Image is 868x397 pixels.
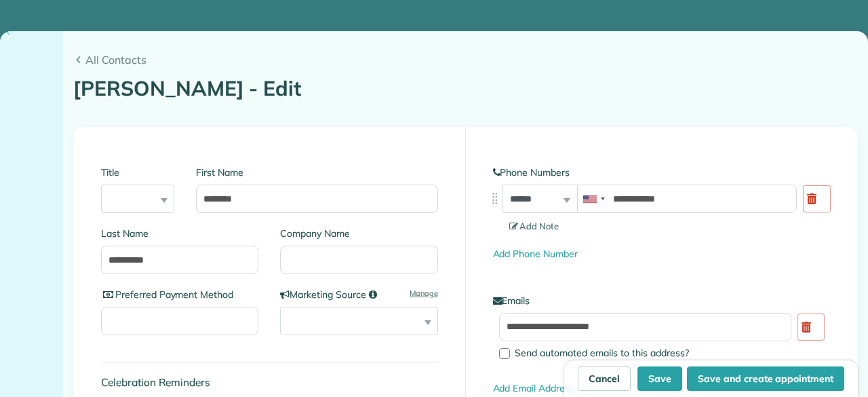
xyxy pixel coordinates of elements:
[280,288,437,301] label: Marketing Source
[493,294,831,307] label: Emails
[687,366,844,391] button: Save and create appointment
[493,166,831,179] label: Phone Numbers
[515,347,689,359] span: Send automated emails to this address?
[509,221,559,231] span: Add Note
[578,366,631,391] a: Cancel
[493,382,574,394] a: Add Email Address
[410,288,438,299] a: Manage
[73,77,858,100] h1: [PERSON_NAME] - Edit
[493,248,578,260] a: Add Phone Number
[196,166,437,179] label: First Name
[101,166,174,179] label: Title
[101,227,258,240] label: Last Name
[578,185,609,212] div: United States: +1
[85,52,858,68] span: All Contacts
[101,288,258,301] label: Preferred Payment Method
[637,366,682,391] button: Save
[488,191,502,206] img: drag_indicator-119b368615184ecde3eda3c64c821f6cf29d3e2b97b89ee44bc31753036683e5.png
[73,52,858,68] a: All Contacts
[280,227,437,240] label: Company Name
[101,377,438,388] h4: Celebration Reminders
